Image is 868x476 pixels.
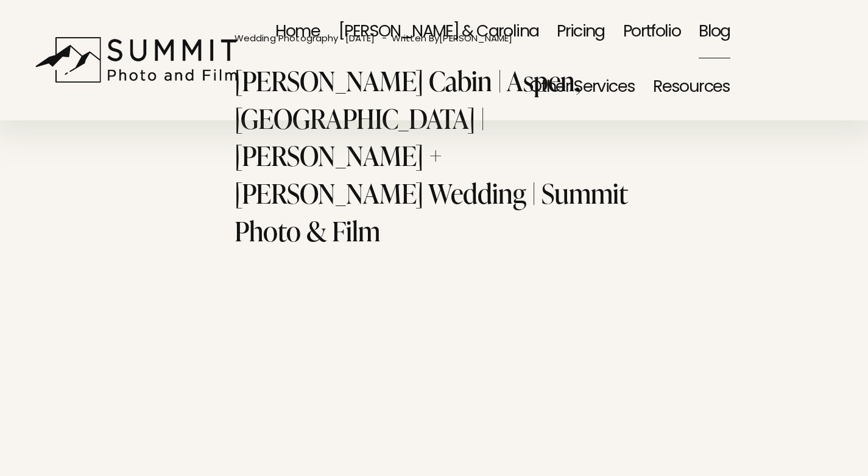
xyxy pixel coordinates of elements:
[699,4,730,60] a: Blog
[623,4,680,60] a: Portfolio
[529,60,635,116] a: folder dropdown
[275,4,320,60] a: Home
[653,61,730,114] span: Resources
[529,61,635,114] span: Other Services
[338,4,538,60] a: [PERSON_NAME] & Carolina
[235,62,634,250] h1: [PERSON_NAME] Cabin | Aspen, [GEOGRAPHIC_DATA] | [PERSON_NAME] + [PERSON_NAME] Wedding | Summit P...
[557,4,605,60] a: Pricing
[653,60,730,116] a: folder dropdown
[35,36,245,83] img: Summit Photo and Film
